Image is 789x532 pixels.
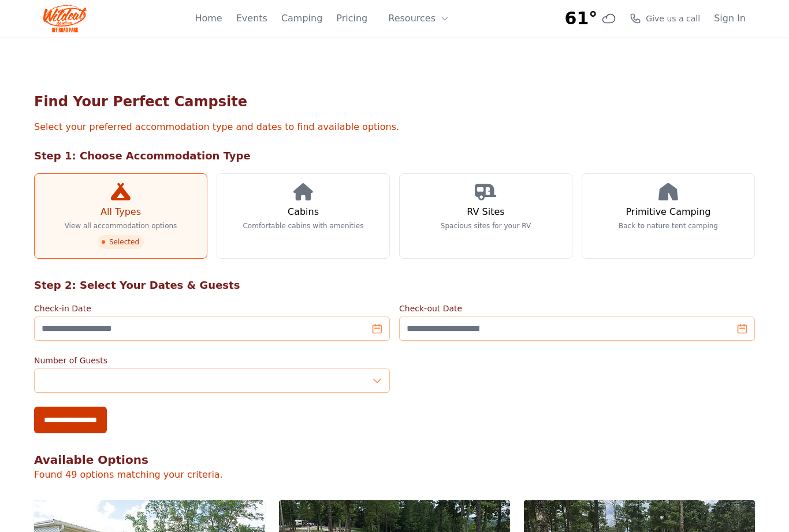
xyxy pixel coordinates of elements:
h3: Cabins [288,205,319,219]
a: RV Sites Spacious sites for your RV [399,173,572,259]
h2: Available Options [34,452,755,468]
p: Comfortable cabins with amenities [243,221,363,230]
a: Pricing [336,12,367,25]
button: Resources [381,7,456,30]
span: 61° [565,8,598,29]
h2: Step 1: Choose Accommodation Type [34,148,755,164]
h1: Find Your Perfect Campsite [34,92,755,111]
img: Wildcat Logo [43,5,87,32]
label: Check-out Date [399,303,755,314]
p: View all accommodation options [65,221,177,230]
a: All Types View all accommodation options Selected [34,173,207,259]
a: Sign In [714,12,746,25]
p: Select your preferred accommodation type and dates to find available options. [34,120,755,134]
a: Cabins Comfortable cabins with amenities [217,173,390,259]
label: Check-in Date [34,303,390,314]
a: Give us a call [630,13,700,24]
a: Primitive Camping Back to nature tent camping [582,173,755,259]
h3: Primitive Camping [626,205,711,219]
a: Home [195,12,222,25]
h3: RV Sites [467,205,504,219]
a: Camping [281,12,322,25]
a: Events [236,12,267,25]
span: Selected [98,235,144,249]
h3: All Types [101,205,141,219]
p: Spacious sites for your RV [441,221,531,230]
h2: Step 2: Select Your Dates & Guests [34,277,755,293]
span: Give us a call [646,13,700,24]
p: Found 49 options matching your criteria. [34,468,755,482]
p: Back to nature tent camping [619,221,718,230]
label: Number of Guests [34,355,390,366]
